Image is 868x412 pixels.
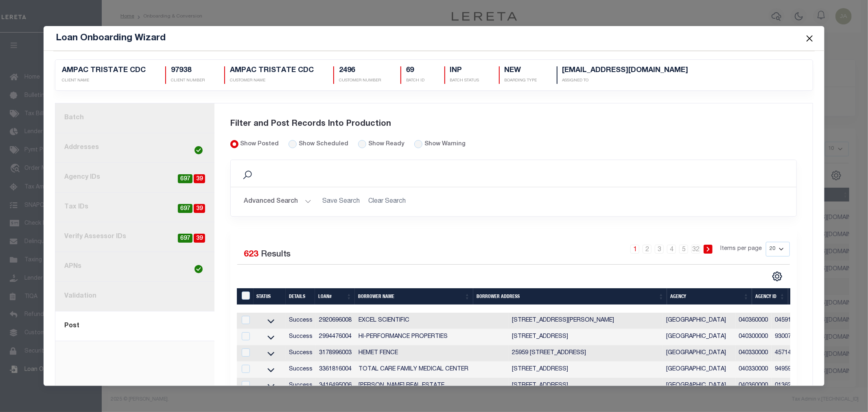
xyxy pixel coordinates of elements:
[450,66,479,75] h5: INP
[788,288,838,305] th: Tax ID: activate to sort column ascending
[195,146,203,154] img: check-icon-green.svg
[240,140,279,149] label: Show Posted
[643,245,652,254] a: 2
[772,378,821,394] td: 0136221150000
[194,234,205,243] span: 39
[178,234,192,243] span: 697
[316,329,355,345] td: 2994476004
[562,66,689,75] h5: [EMAIL_ADDRESS][DOMAIN_NAME]
[406,78,425,84] p: BATCH ID
[679,245,688,254] a: 5
[261,248,291,261] label: Results
[178,204,192,213] span: 697
[62,78,146,84] p: CLIENT NAME
[736,313,772,329] td: 040360000
[286,378,316,394] td: Success
[355,378,509,394] td: [PERSON_NAME] REAL ESTATE
[355,313,509,329] td: EXCEL SCIENTIFIC
[736,345,772,362] td: 040330000
[316,378,355,394] td: 3416495006
[55,252,214,282] a: APNs
[56,33,166,44] h5: Loan Onboarding Wizard
[450,78,479,84] p: BATCH STATUS
[355,329,509,345] td: HI-PERFORMANCE PROPERTIES
[772,313,821,329] td: 0459192110000
[62,66,146,75] h5: AMPAC TRISTATE CDC
[663,313,735,329] td: [GEOGRAPHIC_DATA]
[355,288,473,305] th: Borrower Name: activate to sort column ascending
[195,265,203,273] img: check-icon-green.svg
[237,288,254,305] th: LoanPrepID
[509,378,663,394] td: [STREET_ADDRESS]
[655,245,664,254] a: 3
[804,33,815,44] button: Close
[244,250,258,259] span: 623
[663,345,735,362] td: [GEOGRAPHIC_DATA]
[509,362,663,378] td: [STREET_ADDRESS]
[667,245,676,254] a: 4
[505,78,537,84] p: Boarding Type
[772,345,821,362] td: 457140048
[299,140,348,149] label: Show Scheduled
[663,378,735,394] td: [GEOGRAPHIC_DATA]
[355,362,509,378] td: TOTAL CARE FAMILY MEDICAL CENTER
[663,362,735,378] td: [GEOGRAPHIC_DATA]
[720,245,762,254] span: Items per page
[194,204,205,213] span: 39
[509,313,663,329] td: [STREET_ADDRESS][PERSON_NAME]
[230,78,314,84] p: CUSTOMER NAME
[505,66,537,75] h5: NEW
[339,78,381,84] p: CUSTOMER NUMBER
[736,362,772,378] td: 040330000
[667,288,752,305] th: Agency: activate to sort column ascending
[178,174,192,184] span: 697
[55,311,214,341] a: Post
[663,329,735,345] td: [GEOGRAPHIC_DATA]
[171,78,205,84] p: CLIENT NUMBER
[315,288,355,305] th: Loan#: activate to sort column ascending
[55,282,214,311] a: Validation
[316,345,355,362] td: 3178996003
[339,66,381,75] h5: 2496
[772,329,821,345] td: 93007989
[55,193,214,222] a: Tax IDs39697
[286,313,316,329] td: Success
[194,174,205,184] span: 39
[509,329,663,345] td: [STREET_ADDRESS]
[286,288,315,305] th: Details
[286,345,316,362] td: Success
[171,66,205,75] h5: 97938
[424,140,466,149] label: Show Warning
[752,288,788,305] th: Agency ID: activate to sort column ascending
[55,133,214,163] a: Addresses
[55,222,214,252] a: Verify Assessor IDs39697
[230,108,797,140] div: Filter and Post Records Into Production
[286,362,316,378] td: Success
[736,378,772,394] td: 040360000
[244,194,311,210] button: Advanced Search
[772,362,821,378] td: 949590023
[230,66,314,75] h5: AMPAC TRISTATE CDC
[630,245,639,254] a: 1
[368,140,404,149] label: Show Ready
[286,329,316,345] td: Success
[316,313,355,329] td: 2920696008
[316,362,355,378] td: 3361816004
[562,78,689,84] p: Assigned To
[736,329,772,345] td: 040300000
[406,66,425,75] h5: 69
[254,288,286,305] th: Status
[355,345,509,362] td: HEMET FENCE
[473,288,667,305] th: Borrower Address: activate to sort column ascending
[55,163,214,193] a: Agency IDs39697
[55,103,214,133] a: Batch
[691,245,700,254] a: 32
[509,345,663,362] td: 25959 [STREET_ADDRESS]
